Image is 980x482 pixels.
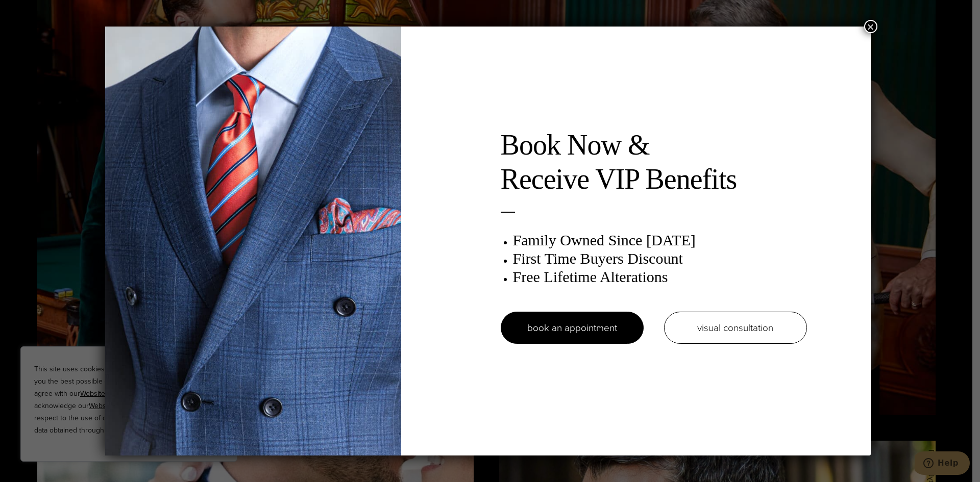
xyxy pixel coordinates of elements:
button: Close [864,20,877,33]
h3: Free Lifetime Alterations [513,268,807,286]
a: book an appointment [501,312,644,344]
a: visual consultation [664,312,807,344]
h2: Book Now & Receive VIP Benefits [501,128,807,196]
h3: First Time Buyers Discount [513,249,807,268]
h3: Family Owned Since [DATE] [513,231,807,249]
span: Help [23,7,44,16]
